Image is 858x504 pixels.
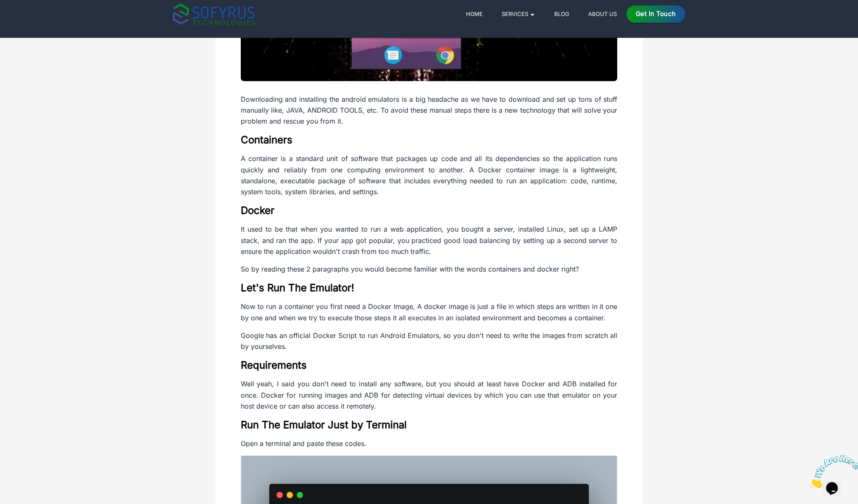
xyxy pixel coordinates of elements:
p: Google has an official Docker Script to run Android Emulators, so you don't need to write the ima... [241,330,618,352]
img: sofyrus [173,3,255,25]
h2: Run The Emulator Just by Terminal [241,418,618,432]
h2: Let's Run The Emulator! [241,281,618,295]
p: Now to run a container you first need a Docker Image, A docker image is just a file in which step... [241,301,618,323]
p: A container is a standard unit of software that packages up code and all its dependencies so the ... [241,153,618,197]
a: Get in Touch [626,5,686,23]
h2: Containers [241,133,618,147]
a: Home [463,9,486,19]
h2: Requirements [241,359,618,372]
iframe: chat widget [806,451,858,491]
a: Blog [551,9,573,19]
h2: Docker [241,204,618,217]
img: Chat attention grabber [3,3,55,37]
a: About Us [585,9,620,19]
p: Open a terminal and paste these codes. [241,438,618,449]
p: Downloading and installing the android emulators is a big headache as we have to download and set... [241,94,618,127]
p: Well yeah, I said you don't need to install any software, but you should at least have Docker and... [241,378,618,412]
p: So by reading these 2 paragraphs you would become familiar with the words containers and docker r... [241,264,618,274]
p: It used to be that when you wanted to run a web application, you bought a server, installed Linux... [241,224,618,257]
a: Services 🞃 [499,9,539,19]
